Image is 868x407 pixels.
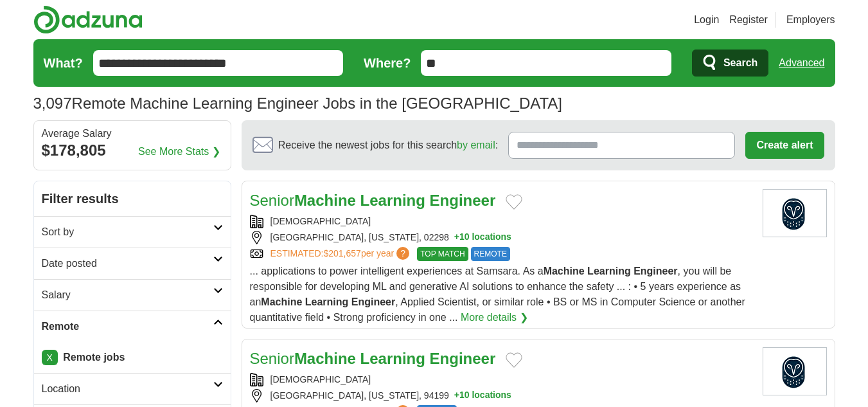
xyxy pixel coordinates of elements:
a: Date posted [34,248,231,279]
h2: Filter results [34,181,231,216]
div: [GEOGRAPHIC_DATA], [US_STATE], 02298 [250,231,752,244]
strong: Engineer [430,192,496,209]
strong: Machine [261,296,302,307]
div: $178,805 [42,139,223,162]
button: Add to favorite jobs [506,194,522,210]
span: + [454,231,459,244]
button: Search [692,50,768,77]
img: Adzuna logo [33,5,143,34]
a: SeniorMachine Learning Engineer [250,350,496,367]
a: Sort by [34,216,231,248]
a: [DEMOGRAPHIC_DATA] [270,216,371,226]
img: Samsara logo [763,347,827,395]
label: What? [44,53,83,73]
h2: Sort by [42,224,213,240]
a: ESTIMATED:$201,657per year? [270,247,412,261]
a: SeniorMachine Learning Engineer [250,192,496,209]
span: Receive the newest jobs for this search : [278,138,498,153]
strong: Learning [360,350,425,367]
img: Samsara logo [763,189,827,237]
a: More details ❯ [461,310,528,325]
a: Location [34,373,231,404]
a: [DEMOGRAPHIC_DATA] [270,374,371,384]
button: Add to favorite jobs [506,352,522,368]
h2: Date posted [42,256,213,271]
strong: Learning [587,266,631,276]
button: Create alert [745,132,824,159]
strong: Machine [294,350,356,367]
h1: Remote Machine Learning Engineer Jobs in the [GEOGRAPHIC_DATA] [33,95,563,112]
button: +10 locations [454,231,511,244]
a: Register [729,12,768,28]
h2: Remote [42,319,213,334]
div: [GEOGRAPHIC_DATA], [US_STATE], 94199 [250,389,752,402]
strong: Machine [294,192,356,209]
a: X [42,350,58,365]
span: ? [396,247,409,260]
strong: Learning [305,296,349,307]
strong: Remote jobs [63,352,125,363]
strong: Learning [360,192,425,209]
a: See More Stats ❯ [138,144,220,159]
strong: Machine [544,266,585,276]
label: Where? [364,53,411,73]
a: Advanced [779,50,824,76]
span: ... applications to power intelligent experiences at Samsara. As a , you will be responsible for ... [250,266,745,323]
strong: Engineer [351,296,395,307]
span: REMOTE [471,247,510,261]
span: 3,097 [33,92,72,115]
h2: Location [42,381,213,397]
strong: Engineer [633,266,677,276]
span: + [454,389,459,402]
h2: Salary [42,287,213,303]
a: Salary [34,279,231,311]
strong: Engineer [430,350,496,367]
a: Remote [34,311,231,342]
a: Login [694,12,719,28]
button: +10 locations [454,389,511,402]
span: Search [723,50,757,76]
div: Average Salary [42,129,223,139]
a: by email [457,140,495,150]
a: Employers [786,12,835,28]
span: TOP MATCH [417,247,468,261]
span: $201,657 [323,248,360,258]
